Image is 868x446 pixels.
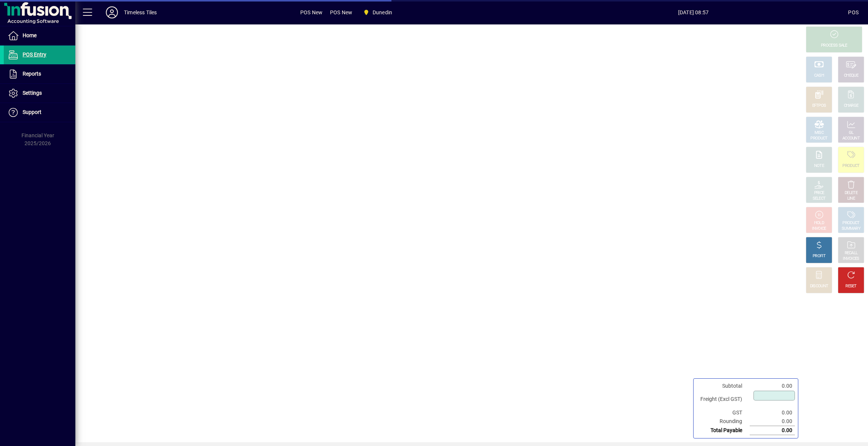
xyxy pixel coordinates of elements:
div: RESET [845,284,857,289]
div: INVOICES [843,256,859,262]
div: PRODUCT [842,163,859,169]
td: 0.00 [750,426,795,435]
div: MISC [815,130,824,136]
div: CHEQUE [844,73,858,79]
div: DELETE [845,190,857,196]
a: Settings [4,84,75,103]
div: RECALL [845,250,858,256]
td: GST [697,408,750,417]
td: 0.00 [750,408,795,417]
div: HOLD [814,220,824,226]
button: Profile [100,6,124,19]
span: Reports [23,71,41,77]
td: Rounding [697,417,750,426]
div: PROFIT [813,253,825,259]
div: ACCOUNT [842,136,860,141]
span: Dunedin [373,6,392,18]
span: Settings [23,90,42,96]
div: SUMMARY [842,226,860,232]
a: Home [4,26,75,45]
td: Subtotal [697,382,750,390]
div: CHARGE [844,103,859,109]
div: INVOICE [812,226,826,232]
a: Support [4,103,75,122]
span: POS Entry [23,52,46,58]
div: Timeless Tiles [124,6,157,18]
span: POS New [330,6,352,18]
div: PRODUCT [842,220,859,226]
div: EFTPOS [812,103,826,109]
div: SELECT [813,196,826,202]
div: POS [848,6,859,18]
div: NOTE [814,163,824,169]
div: DISCOUNT [810,284,828,289]
span: Dunedin [360,6,395,19]
td: Freight (Excl GST) [697,390,750,408]
div: PRODUCT [810,136,827,141]
span: Support [23,109,41,115]
div: PRICE [814,190,824,196]
td: 0.00 [750,382,795,390]
div: PROCESS SALE [821,43,847,49]
span: POS New [300,6,322,18]
div: CASH [814,73,824,79]
a: Reports [4,65,75,83]
span: [DATE] 08:57 [539,6,848,18]
td: Total Payable [697,426,750,435]
td: 0.00 [750,417,795,426]
div: GL [849,130,854,136]
span: Home [23,32,37,38]
div: LINE [847,196,855,202]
